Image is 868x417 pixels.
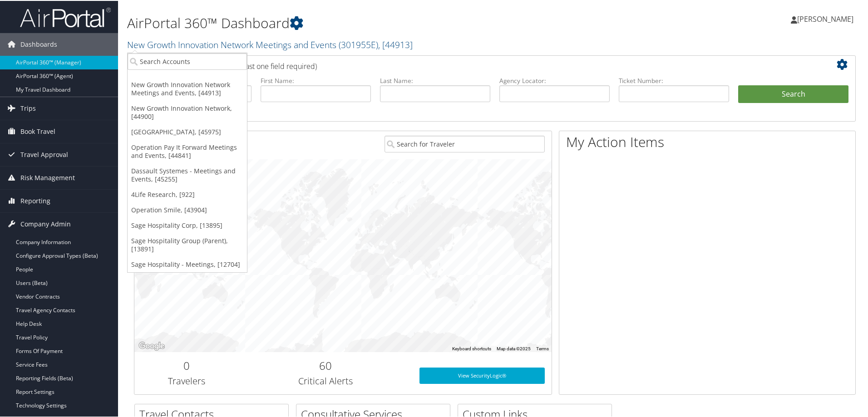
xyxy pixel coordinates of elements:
[128,100,247,123] a: New Growth Innovation Network, [44900]
[246,357,406,373] h2: 60
[128,52,247,69] input: Search Accounts
[499,75,610,84] label: Agency Locator:
[128,256,247,271] a: Sage Hospitality - Meetings, [12704]
[20,189,50,211] span: Reporting
[128,139,247,162] a: Operation Pay It Forward Meetings and Events, [44841]
[141,357,232,373] h2: 0
[128,162,247,186] a: Dassault Systemes - Meetings and Events, [45255]
[380,75,490,84] label: Last Name:
[128,186,247,201] a: 4Life Research, [922]
[20,212,71,235] span: Company Admin
[261,75,371,84] label: First Name:
[137,339,167,351] a: Open this area in Google Maps (opens a new window)
[128,76,247,100] a: New Growth Innovation Network Meetings and Events, [44913]
[20,166,75,188] span: Risk Management
[619,75,729,84] label: Ticket Number:
[137,339,167,351] img: Google
[127,38,413,50] a: New Growth Innovation Network Meetings and Events
[738,84,848,103] button: Search
[141,374,232,387] h3: Travelers
[536,345,549,350] a: Terms (opens in new tab)
[141,56,789,72] h2: Airtinerary Lookup
[559,132,855,151] h1: My Action Items
[20,6,111,27] img: airportal-logo.png
[127,13,617,32] h1: AirPortal 360™ Dashboard
[128,232,247,256] a: Sage Hospitality Group (Parent), [13891]
[128,201,247,217] a: Operation Smile, [43904]
[791,5,863,32] a: [PERSON_NAME]
[339,38,378,50] span: ( 301955E )
[20,142,68,165] span: Travel Approval
[497,345,531,350] span: Map data ©2025
[452,345,491,351] button: Keyboard shortcuts
[230,60,317,70] span: (at least one field required)
[20,119,55,142] span: Book Travel
[385,135,545,152] input: Search for Traveler
[128,123,247,139] a: [GEOGRAPHIC_DATA], [45975]
[378,38,413,50] span: , [ 44913 ]
[20,32,57,55] span: Dashboards
[20,96,36,119] span: Trips
[797,13,853,23] span: [PERSON_NAME]
[128,217,247,232] a: Sage Hospitality Corp, [13895]
[246,374,406,387] h3: Critical Alerts
[419,367,545,383] a: View SecurityLogic®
